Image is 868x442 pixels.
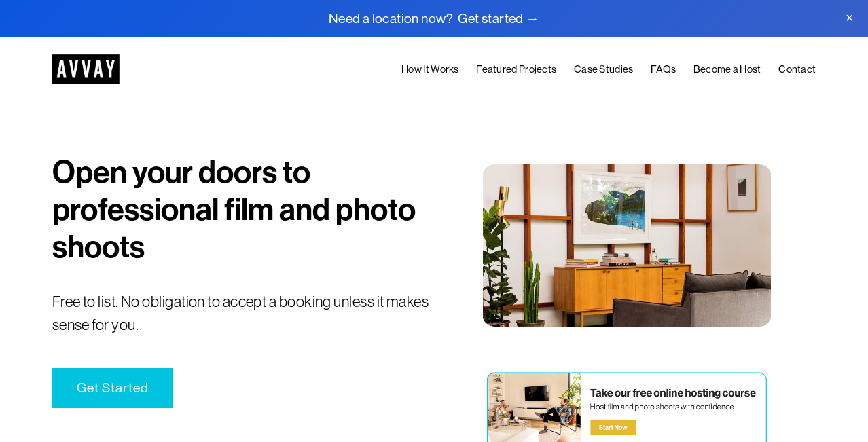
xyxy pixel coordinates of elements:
[574,61,634,78] a: Case Studies
[52,291,431,337] p: Free to list. No obligation to accept a booking unless it makes sense for you.
[52,368,173,408] a: Get Started
[401,61,459,78] a: How It Works
[52,154,431,266] h1: Open your doors to professional film and photo shoots
[778,61,816,78] a: Contact
[52,54,120,84] img: AVVAY - The First Nationwide Location Scouting Co.
[651,61,676,78] a: FAQs
[693,61,761,78] a: Become a Host
[476,61,556,78] a: Featured Projects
